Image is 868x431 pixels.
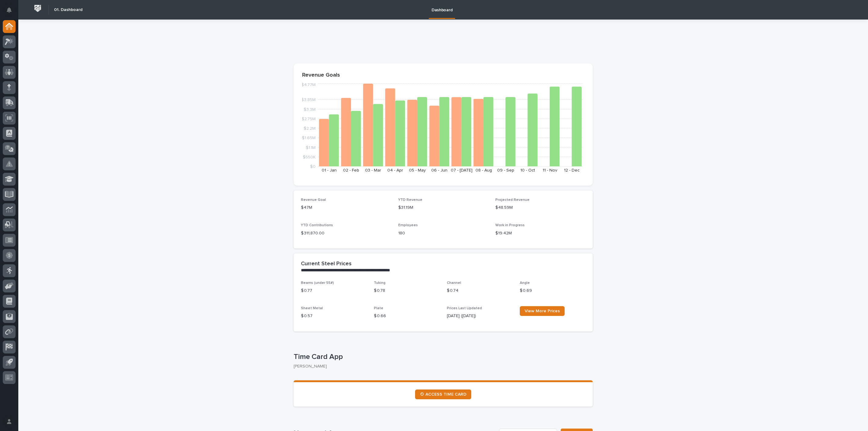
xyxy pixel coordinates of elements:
[398,223,418,227] span: Employees
[564,168,580,172] text: 12 - Dec
[495,205,585,211] p: $48.59M
[322,168,337,172] text: 01 - Jan
[398,198,422,202] span: YTD Revenue
[301,288,367,294] p: $ 0.77
[365,168,381,172] text: 03 - Mar
[415,389,471,399] a: ⏲ ACCESS TIME CARD
[374,288,439,294] p: $ 0.78
[301,261,352,267] h2: Current Steel Prices
[32,3,43,14] img: Workspace Logo
[476,168,492,172] text: 08 - Aug
[525,309,560,313] span: View More Prices
[495,198,530,202] span: Projected Revenue
[374,306,383,310] span: Plate
[301,223,333,227] span: YTD Contributions
[294,353,590,361] p: Time Card App
[294,364,588,369] p: [PERSON_NAME]
[420,392,466,397] span: ⏲ ACCESS TIME CARD
[543,168,557,172] text: 11 - Nov
[306,146,316,150] tspan: $1.1M
[398,230,488,237] p: 180
[301,83,316,87] tspan: $4.77M
[374,281,385,285] span: Tubing
[343,168,359,172] text: 02 - Feb
[301,313,367,319] p: $ 0.57
[387,168,403,172] text: 04 - Apr
[54,7,82,13] h2: 01. Dashboard
[451,168,472,172] text: 07 - [DATE]
[374,313,439,319] p: $ 0.66
[447,306,482,310] span: Prices Last Updated
[310,165,316,169] tspan: $0
[302,72,584,79] p: Revenue Goals
[497,168,514,172] text: 09 - Sep
[431,168,447,172] text: 06 - Jun
[3,4,16,16] button: Notifications
[303,155,316,159] tspan: $550K
[301,198,326,202] span: Revenue Goal
[447,313,512,319] p: [DATE] ([DATE])
[520,306,565,316] a: View More Prices
[520,168,535,172] text: 10 - Oct
[301,205,391,211] p: $47M
[301,98,316,102] tspan: $3.85M
[8,7,16,17] div: Notifications
[495,230,585,237] p: $19.42M
[304,107,316,112] tspan: $3.3M
[447,288,512,294] p: $ 0.74
[447,281,461,285] span: Channel
[520,281,530,285] span: Angle
[302,136,316,140] tspan: $1.65M
[301,306,323,310] span: Sheet Metal
[398,205,488,211] p: $31.19M
[520,288,585,294] p: $ 0.69
[301,230,391,237] p: $ 311,870.00
[302,117,316,121] tspan: $2.75M
[304,126,316,131] tspan: $2.2M
[301,281,334,285] span: Beams (under 55#)
[409,168,426,172] text: 05 - May
[495,223,525,227] span: Work in Progress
